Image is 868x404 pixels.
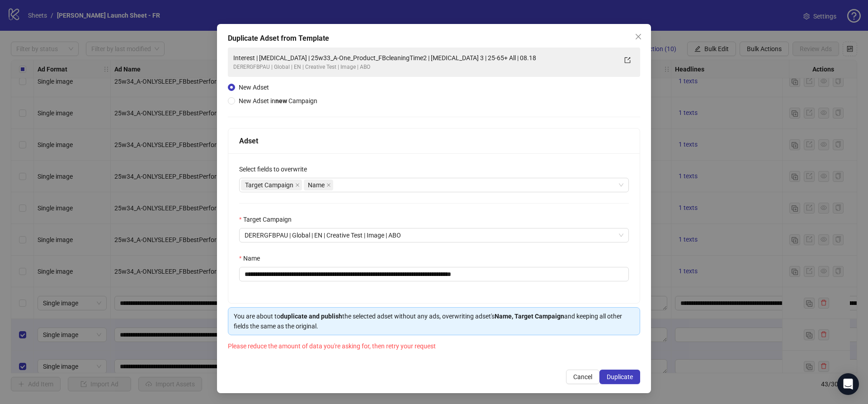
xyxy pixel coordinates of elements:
span: export [624,57,631,63]
span: Name [308,180,325,190]
span: Duplicate [607,373,633,380]
span: close [635,33,642,40]
label: Select fields to overwrite [239,164,313,174]
button: Close [631,29,646,44]
label: Target Campaign [239,214,297,224]
span: New Adset [239,84,269,91]
div: Adset [239,135,629,147]
input: Name [239,267,629,281]
button: Duplicate [599,370,640,384]
span: Name [304,180,333,190]
span: close [295,183,300,187]
span: Please reduce the amount of data you're asking for, then retry your request [228,342,436,350]
div: You are about to the selected adset without any ads, overwriting adset's and keeping all other fi... [234,311,634,331]
strong: duplicate and publish [280,313,342,320]
div: Open Intercom Messenger [837,373,859,395]
strong: Name, Target Campaign [495,313,564,320]
span: Cancel [573,373,592,380]
span: close [326,183,331,187]
span: Target Campaign [245,180,293,190]
div: Duplicate Adset from Template [228,33,640,44]
span: Target Campaign [241,180,302,190]
div: DERERGFBPAU | Global | EN | Creative Test | Image | ABO [233,63,617,71]
button: Cancel [566,370,599,384]
label: Name [239,253,266,263]
span: New Adset in Campaign [239,97,317,105]
strong: new [275,97,287,105]
div: Interest | [MEDICAL_DATA] | 25w33_A-One_Product_FBcleaningTime2 | [MEDICAL_DATA] 3 | 25-65+ All |... [233,53,617,63]
span: DERERGFBPAU | Global | EN | Creative Test | Image | ABO [245,228,623,242]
